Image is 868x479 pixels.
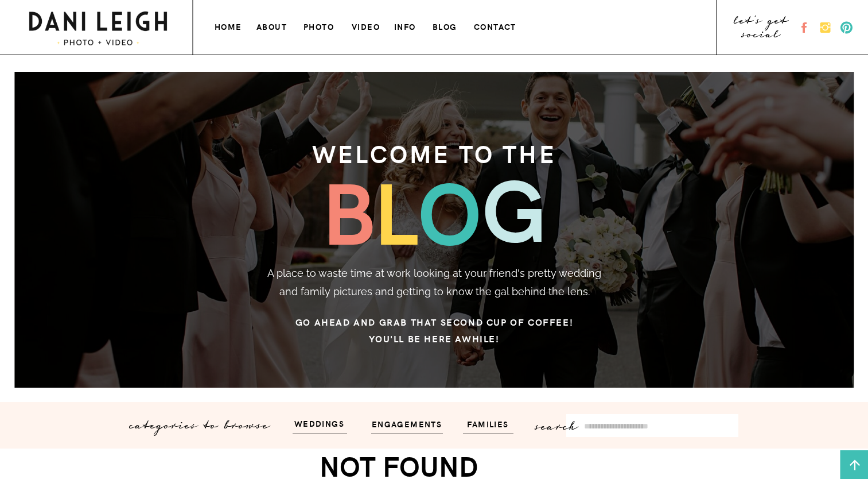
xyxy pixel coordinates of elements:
[256,20,288,32] a: about
[247,132,622,165] h3: welcome to the
[460,417,516,430] a: families
[265,264,604,304] p: A place to waste time at work looking at your friend's pretty wedding and family pictures and get...
[733,18,791,37] a: let's get social
[215,20,244,32] a: home
[373,165,439,253] h3: l
[285,416,354,430] a: weddings
[368,417,446,430] a: engagements
[322,165,400,248] h3: b
[418,165,503,253] h3: o
[303,20,336,32] a: photo
[433,20,460,32] a: blog
[394,20,418,32] a: info
[536,415,590,429] p: search
[352,20,382,32] a: VIDEO
[219,314,650,343] h3: Go ahead and grab that second cup of coffee! You'll be here awhile!
[474,20,519,32] a: contact
[482,163,547,253] h3: g
[130,414,278,428] p: categories to browse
